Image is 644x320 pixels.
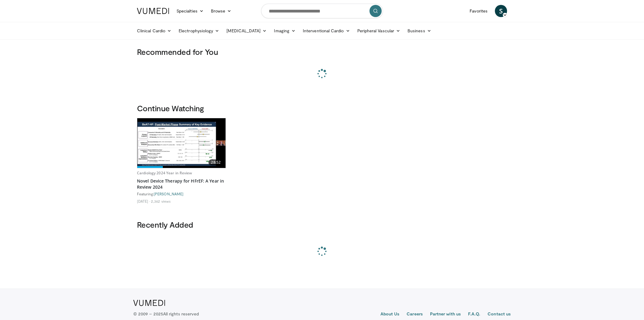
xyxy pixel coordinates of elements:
[133,311,199,317] p: © 2009 – 2025
[468,311,480,318] a: F.A.Q.
[137,220,507,229] h3: Recently Added
[354,25,404,37] a: Peripheral Vascular
[223,25,270,37] a: [MEDICAL_DATA]
[163,311,199,316] span: All rights reserved
[488,311,511,318] a: Contact us
[137,47,507,57] h3: Recommended for You
[380,311,400,318] a: About Us
[137,103,507,113] h3: Continue Watching
[407,311,423,318] a: Careers
[137,170,192,176] a: Cardiology 2024 Year in Review
[137,8,169,14] img: VuMedi Logo
[154,192,184,196] a: [PERSON_NAME]
[261,4,383,18] input: Search topics, interventions
[137,118,226,168] img: 4b2fb567-1e9a-4e34-826c-dd2e85843763.620x360_q85_upscale.jpg
[175,25,223,37] a: Electrophysiology
[137,191,226,196] div: Featuring:
[208,159,223,165] span: 28:52
[466,5,491,17] a: Favorites
[207,5,235,17] a: Browse
[137,199,150,204] li: [DATE]
[133,300,165,306] img: VuMedi Logo
[137,118,226,168] a: 28:52
[173,5,207,17] a: Specialties
[151,199,171,204] li: 2,362 views
[133,25,175,37] a: Clinical Cardio
[495,5,507,17] a: S
[299,25,354,37] a: Interventional Cardio
[430,311,461,318] a: Partner with us
[137,178,226,190] a: Novel Device Therapy for HFrEF: A Year in Review 2024
[404,25,435,37] a: Business
[270,25,299,37] a: Imaging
